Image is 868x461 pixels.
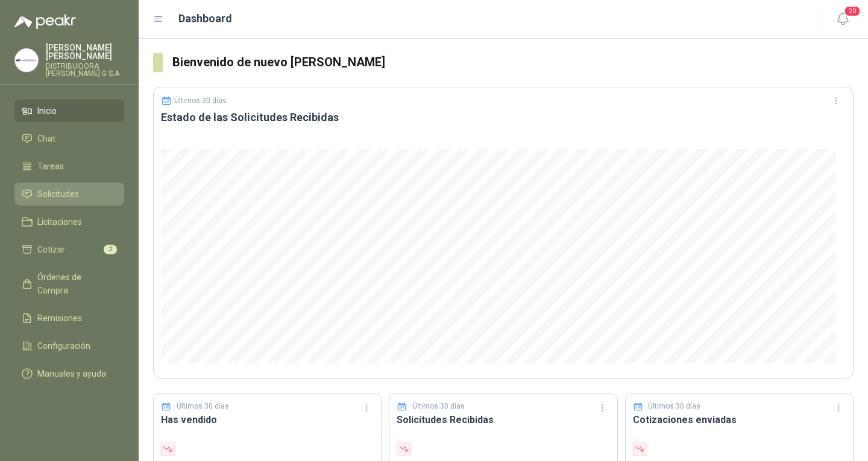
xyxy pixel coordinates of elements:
p: Últimos 30 días [174,96,227,105]
span: Cotizar [37,243,65,256]
span: Solicitudes [37,187,79,201]
span: Órdenes de Compra [37,271,113,297]
a: Solicitudes [14,183,124,205]
span: Remisiones [37,312,82,325]
a: Remisiones [14,307,124,330]
h3: Solicitudes Recibidas [397,412,609,427]
a: Configuración [14,334,124,357]
span: Licitaciones [37,215,82,228]
span: Tareas [37,160,64,173]
h3: Has vendido [161,412,374,427]
span: 20 [844,5,861,17]
a: Chat [14,127,124,150]
h1: Dashboard [178,10,232,27]
a: Inicio [14,99,124,122]
h3: Bienvenido de nuevo [PERSON_NAME] [172,53,854,72]
span: 2 [104,245,117,254]
span: Configuración [37,339,90,353]
img: Logo peakr [14,14,76,29]
a: Manuales y ayuda [14,362,124,385]
button: 20 [832,8,854,30]
h3: Cotizaciones enviadas [633,412,846,427]
a: Órdenes de Compra [14,266,124,302]
span: Inicio [37,104,57,118]
p: Últimos 30 días [412,401,465,412]
p: Últimos 30 días [177,401,229,412]
img: Company Logo [15,49,38,72]
span: Chat [37,132,55,145]
h3: Estado de las Solicitudes Recibidas [161,110,846,125]
a: Licitaciones [14,210,124,233]
a: Cotizar2 [14,238,124,261]
p: Últimos 30 días [648,401,700,412]
a: Tareas [14,155,124,178]
span: Manuales y ayuda [37,367,106,380]
p: [PERSON_NAME] [PERSON_NAME] [46,43,124,60]
p: DISTRIBUIDORA [PERSON_NAME] G S.A [46,63,124,77]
